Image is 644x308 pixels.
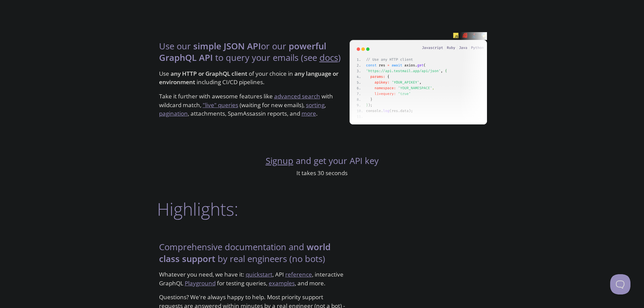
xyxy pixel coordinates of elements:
[159,92,348,118] p: Take it further with awesome features like with wildcard match, (waiting for new emails), , , att...
[610,274,630,294] iframe: Help Scout Beacon - Open
[159,241,348,270] h4: Comprehensive documentation and by real engineers (no bots)
[157,155,487,167] h4: and get your API key
[269,279,295,287] a: examples
[159,41,348,69] h4: Use our or our to query your emails (see )
[350,25,487,132] img: api
[185,279,216,287] a: Playground
[302,110,316,117] a: more
[159,270,348,293] p: Whatever you need, we have it: , API , interactive GraphQL for testing queries, , and more.
[159,241,331,264] strong: world class support
[171,70,247,77] strong: any HTTP or GraphQL client
[285,270,312,278] a: reference
[319,52,338,64] a: docs
[306,101,325,109] a: sorting
[157,169,487,177] p: It takes 30 seconds
[203,101,238,109] a: "live" queries
[274,92,320,100] a: advanced search
[193,40,261,52] strong: simple JSON API
[159,69,348,92] p: Use of your choice in including CI/CD pipelines.
[159,40,326,64] strong: powerful GraphQL API
[159,70,338,86] strong: any language or environment
[157,199,487,219] h2: Highlights:
[159,110,188,117] a: pagination
[266,155,293,167] a: Signup
[246,270,272,278] a: quickstart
